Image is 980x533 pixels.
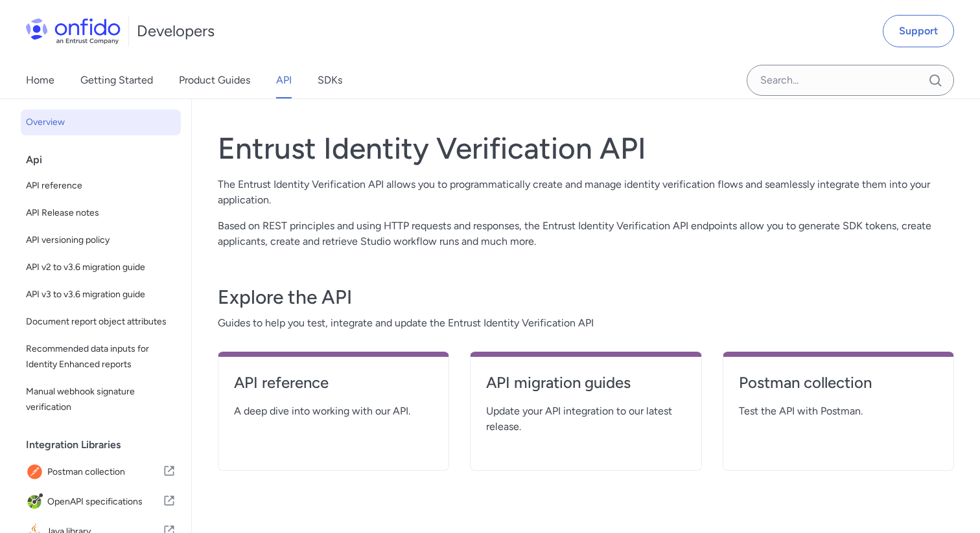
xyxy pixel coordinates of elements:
[21,255,181,280] a: API v2 to v3.6 migration guide
[26,432,186,458] div: Integration Libraries
[234,403,433,419] span: A deep dive into working with our API.
[26,463,47,481] img: IconPostman collection
[218,284,954,310] h3: Explore the API
[486,372,685,403] a: API migration guides
[26,62,54,98] a: Home
[26,232,176,248] span: API versioning policy
[137,21,215,41] h1: Developers
[26,341,176,372] span: Recommended data inputs for Identity Enhanced reports
[234,372,433,393] h4: API reference
[21,336,181,378] a: Recommended data inputs for Identity Enhanced reports
[47,463,163,481] span: Postman collection
[26,314,176,330] span: Document report object attributes
[218,177,954,208] p: The Entrust Identity Verification API allows you to programmatically create and manage identity v...
[747,65,954,96] input: Onfido search input field
[739,372,938,393] h4: Postman collection
[47,493,163,511] span: OpenAPI specifications
[21,173,181,199] a: API reference
[21,200,181,226] a: API Release notes
[26,147,186,173] div: Api
[26,493,47,511] img: IconOpenAPI specifications
[234,372,433,403] a: API reference
[739,403,938,419] span: Test the API with Postman.
[276,62,292,98] a: API
[26,287,176,302] span: API v3 to v3.6 migration guide
[218,315,954,331] span: Guides to help you test, integrate and update the Entrust Identity Verification API
[218,130,954,166] h1: Entrust Identity Verification API
[883,15,954,47] a: Support
[80,62,153,98] a: Getting Started
[26,18,121,44] img: Onfido Logo
[739,372,938,403] a: Postman collection
[26,178,176,194] span: API reference
[21,227,181,253] a: API versioning policy
[21,458,181,486] a: IconPostman collectionPostman collection
[26,205,176,221] span: API Release notes
[486,372,685,393] h4: API migration guides
[26,115,176,130] span: Overview
[218,218,954,249] p: Based on REST principles and using HTTP requests and responses, the Entrust Identity Verification...
[21,488,181,516] a: IconOpenAPI specificationsOpenAPI specifications
[21,309,181,335] a: Document report object attributes
[179,62,250,98] a: Product Guides
[26,260,176,275] span: API v2 to v3.6 migration guide
[318,62,342,98] a: SDKs
[26,384,176,415] span: Manual webhook signature verification
[21,379,181,420] a: Manual webhook signature verification
[486,403,685,435] span: Update your API integration to our latest release.
[21,282,181,308] a: API v3 to v3.6 migration guide
[21,109,181,135] a: Overview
